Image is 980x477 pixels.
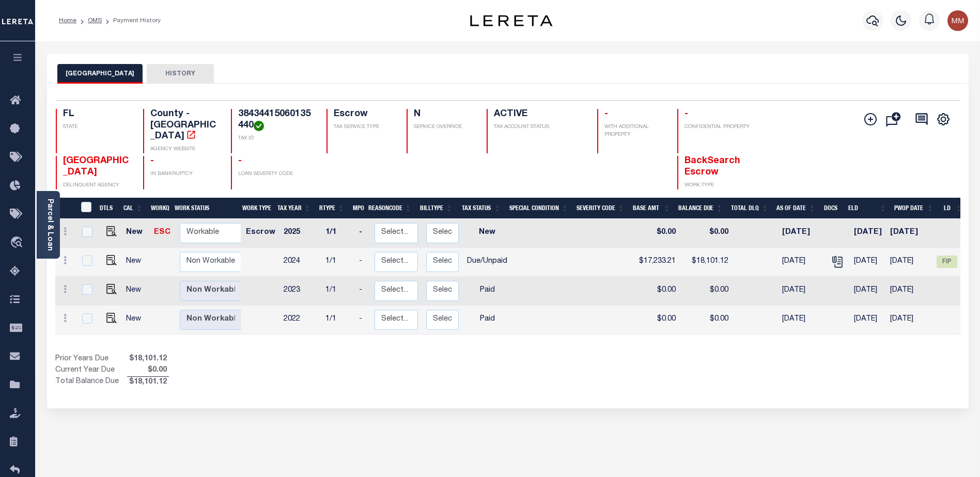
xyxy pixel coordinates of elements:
[463,248,511,277] td: Due/Unpaid
[463,306,511,335] td: Paid
[75,198,96,219] th: &nbsp;
[127,365,169,376] span: $0.00
[680,248,733,277] td: $18,101.12
[850,248,886,277] td: [DATE]
[127,377,169,388] span: $18,101.12
[505,198,572,219] th: Special Condition: activate to sort column ascending
[635,248,680,277] td: $17,233.21
[850,306,886,335] td: [DATE]
[850,277,886,306] td: [DATE]
[890,198,938,219] th: PWOP Date: activate to sort column ascending
[635,277,680,306] td: $0.00
[727,198,772,219] th: Total DLQ: activate to sort column ascending
[938,198,966,219] th: LD: activate to sort column ascending
[685,182,753,189] p: WORK TYPE
[315,198,349,219] th: RType: activate to sort column ascending
[680,219,733,248] td: $0.00
[680,306,733,335] td: $0.00
[947,10,968,31] img: svg+xml;base64,PHN2ZyB4bWxucz0iaHR0cDovL3d3dy53My5vcmcvMjAwMC9zdmciIHBvaW50ZXItZXZlbnRzPSJub25lIi...
[170,198,241,219] th: Work Status
[572,198,629,219] th: Severity Code: activate to sort column ascending
[242,219,279,248] td: Escrow
[355,219,370,248] td: -
[238,135,314,142] p: TAX ID
[414,123,474,131] p: SERVICE OVERRIDE
[154,229,170,236] a: ESC
[334,123,394,131] p: TAX SERVICE TYPE
[463,277,511,306] td: Paid
[463,219,511,248] td: New
[844,198,890,219] th: ELD: activate to sort column ascending
[46,199,53,251] a: Parcel & Loan
[238,156,242,166] span: -
[937,258,957,265] a: FIP
[57,64,143,84] button: [GEOGRAPHIC_DATA]
[122,248,150,277] td: New
[635,306,680,335] td: $0.00
[150,156,154,166] span: -
[55,198,75,219] th: &nbsp;&nbsp;&nbsp;&nbsp;&nbsp;&nbsp;&nbsp;&nbsp;&nbsp;&nbsp;
[279,248,321,277] td: 2024
[680,277,733,306] td: $0.00
[886,248,932,277] td: [DATE]
[279,219,321,248] td: 2025
[10,236,26,250] i: travel_explore
[127,354,169,365] span: $18,101.12
[88,18,102,24] a: OMS
[150,109,219,142] h4: County - [GEOGRAPHIC_DATA]
[119,198,147,219] th: CAL: activate to sort column ascending
[321,277,355,306] td: 1/1
[147,198,170,219] th: WorkQ
[122,306,150,335] td: New
[238,198,273,219] th: Work Type
[886,277,932,306] td: [DATE]
[850,219,886,248] td: [DATE]
[63,109,131,120] h4: FL
[494,109,585,120] h4: ACTIVE
[349,198,364,219] th: MPO
[937,256,957,268] span: FIP
[59,18,76,24] a: Home
[685,109,688,119] span: -
[238,109,314,131] h4: 38434415060135440
[778,248,825,277] td: [DATE]
[886,219,932,248] td: [DATE]
[150,170,219,178] p: IN BANKRUPTCY
[150,146,219,153] p: AGENCY WEBSITE
[55,365,127,376] td: Current Year Due
[63,123,131,131] p: STATE
[820,198,844,219] th: Docs
[63,156,129,177] span: [GEOGRAPHIC_DATA]
[63,182,131,189] p: DELINQUENT AGENCY
[273,198,315,219] th: Tax Year: activate to sort column ascending
[355,277,370,306] td: -
[147,64,214,84] button: HISTORY
[470,15,553,26] img: logo-dark.svg
[629,198,675,219] th: Base Amt: activate to sort column ascending
[122,277,150,306] td: New
[355,306,370,335] td: -
[238,170,314,178] p: LOAN SEVERITY CODE
[55,354,127,365] td: Prior Years Due
[778,277,825,306] td: [DATE]
[674,198,727,219] th: Balance Due: activate to sort column ascending
[414,109,474,120] h4: N
[778,306,825,335] td: [DATE]
[355,248,370,277] td: -
[96,198,119,219] th: DTLS
[886,306,932,335] td: [DATE]
[122,219,150,248] td: New
[321,248,355,277] td: 1/1
[604,123,665,139] p: WITH ADDITIONAL PROPERTY
[364,198,416,219] th: ReasonCode: activate to sort column ascending
[778,219,825,248] td: [DATE]
[321,219,355,248] td: 1/1
[334,109,394,120] h4: Escrow
[416,198,457,219] th: BillType: activate to sort column ascending
[685,123,753,131] p: CONFIDENTIAL PROPERTY
[635,219,680,248] td: $0.00
[457,198,505,219] th: Tax Status: activate to sort column ascending
[772,198,820,219] th: As of Date: activate to sort column ascending
[102,16,161,25] li: Payment History
[604,109,608,119] span: -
